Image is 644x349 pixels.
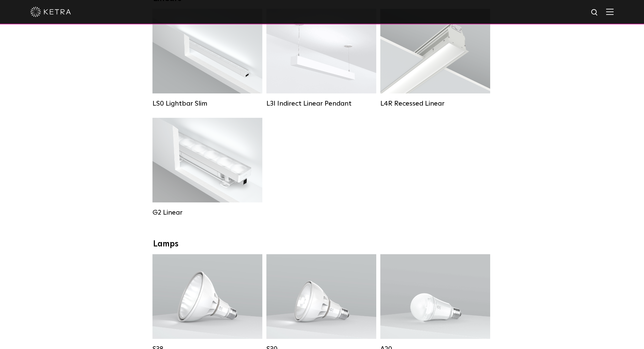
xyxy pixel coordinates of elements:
[380,100,490,108] div: L4R Recessed Linear
[266,100,376,108] div: L3I Indirect Linear Pendant
[152,209,262,217] div: G2 Linear
[380,9,490,108] a: L4R Recessed Linear Lumen Output:400 / 600 / 800 / 1000Colors:White / BlackControl:Lutron Clear C...
[30,7,71,17] img: ketra-logo-2019-white
[152,118,262,217] a: G2 Linear Lumen Output:400 / 700 / 1000Colors:WhiteBeam Angles:Flood / [GEOGRAPHIC_DATA] / Narrow...
[153,239,491,249] div: Lamps
[266,9,376,108] a: L3I Indirect Linear Pendant Lumen Output:400 / 600 / 800 / 1000Housing Colors:White / BlackContro...
[591,8,599,17] img: search icon
[152,9,262,108] a: LS0 Lightbar Slim Lumen Output:200 / 350Colors:White / BlackControl:X96 Controller
[606,8,614,15] img: Hamburger%20Nav.svg
[152,100,262,108] div: LS0 Lightbar Slim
